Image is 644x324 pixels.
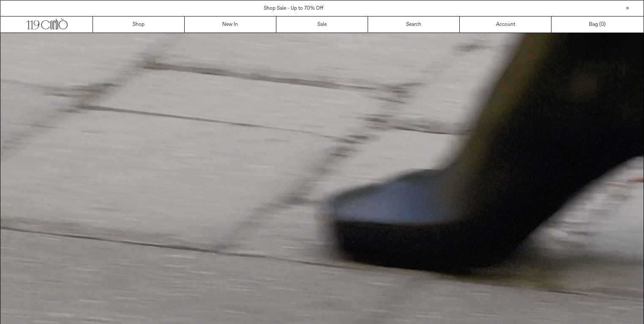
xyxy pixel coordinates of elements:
[264,5,323,12] a: Shop Sale - Up to 70% Off
[93,16,185,33] a: Shop
[601,21,604,28] span: 0
[601,21,606,28] span: )
[276,16,368,33] a: Sale
[460,16,551,33] a: Account
[368,16,460,33] a: Search
[185,16,276,33] a: New In
[551,16,643,33] a: Bag ()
